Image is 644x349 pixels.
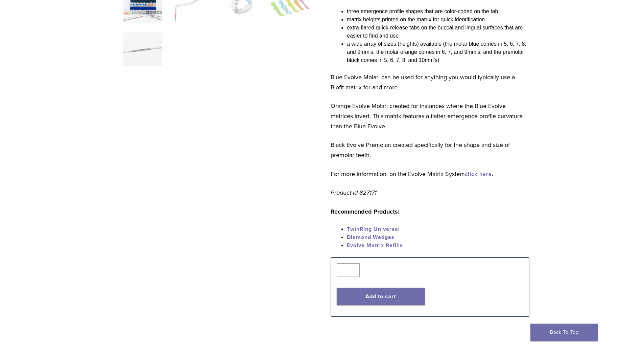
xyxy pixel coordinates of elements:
p: For more information, on the Evolve Matrix System . [331,169,529,179]
a: click here [465,171,492,178]
a: Evolve Matrix Refills [347,242,403,249]
li: matrix heights printed on the matrix for quick identification [347,16,529,24]
li: a wide array of sizes (heights) available (the molar blue comes in 5, 6, 7, 8, and 9mm’s, the mol... [347,40,529,64]
p: Blue Evolve Molar: can be used for anything you would typically use a Biofit matrix for and more. [331,72,529,92]
button: Add to cart [337,288,425,305]
li: three emergence profile shapes that are color-coded on the tab [347,7,529,16]
li: extra-flared quick-release tabs on the buccal and lingual surfaces that are easier to find and use [347,24,529,40]
img: Evolve All-in-One Kit - Image 5 [123,32,162,66]
em: Product id 827171 [331,189,377,196]
a: TwinRing Universal [347,226,400,233]
a: Diamond Wedges [347,234,395,241]
a: Back To Top [530,324,598,341]
p: Black Evolve Premolar: created specifically for the shape and size of premolar teeth. [331,140,529,160]
strong: Recommended Products: [331,208,400,215]
p: Orange Evolve Molar: created for instances where the Blue Evolve matrices invert. This matrix fea... [331,101,529,131]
